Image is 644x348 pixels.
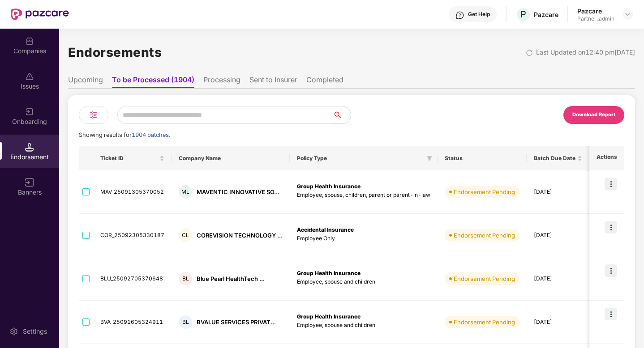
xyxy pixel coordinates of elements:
td: [DATE] [527,257,589,301]
div: Get Help [468,11,490,18]
span: filter [425,153,434,164]
p: Employee, spouse, children, parent or parent-in-law [297,191,430,199]
span: Policy Type [297,155,423,162]
div: Download Report [572,111,615,119]
th: Status [438,146,527,170]
th: Ticket ID [93,146,172,170]
td: BLU_25092705370648 [93,257,172,301]
div: Endorsement Pending [454,274,515,283]
th: Batch Due Date [527,146,589,170]
img: svg+xml;base64,PHN2ZyB3aWR0aD0iMjAiIGhlaWdodD0iMjAiIHZpZXdCb3g9IjAgMCAyMCAyMCIgZmlsbD0ibm9uZSIgeG... [25,107,34,116]
div: Settings [20,327,50,336]
td: COR_25092305330187 [93,214,172,257]
li: Upcoming [68,75,103,88]
span: filter [427,156,432,161]
td: [DATE] [527,214,589,257]
div: BL [179,315,192,329]
img: icon [605,178,617,190]
span: Ticket ID [100,155,158,162]
p: Employee, spouse and children [297,278,430,286]
img: svg+xml;base64,PHN2ZyB3aWR0aD0iMTYiIGhlaWdodD0iMTYiIHZpZXdCb3g9IjAgMCAxNiAxNiIgZmlsbD0ibm9uZSIgeG... [25,178,34,187]
img: svg+xml;base64,PHN2ZyB3aWR0aD0iMTQuNSIgaGVpZ2h0PSIxNC41IiB2aWV3Qm94PSIwIDAgMTYgMTYiIGZpbGw9Im5vbm... [25,143,34,152]
div: Pazcare [577,7,614,15]
b: Group Health Insurance [297,183,361,190]
span: P [520,9,526,20]
div: COREVISION TECHNOLOGY ... [197,231,283,240]
span: Showing results for [79,132,170,138]
li: Completed [306,75,343,88]
div: Blue Pearl HealthTech ... [197,275,265,283]
img: New Pazcare Logo [11,8,69,20]
b: Group Health Insurance [297,313,361,320]
img: svg+xml;base64,PHN2ZyB4bWxucz0iaHR0cDovL3d3dy53My5vcmcvMjAwMC9zdmciIHdpZHRoPSIyNCIgaGVpZ2h0PSIyNC... [88,110,99,120]
td: BVA_25091605324911 [93,301,172,344]
b: Group Health Insurance [297,270,361,276]
div: Endorsement Pending [454,231,515,240]
td: MAV_25091305370052 [93,170,172,214]
p: Employee Only [297,234,430,243]
div: Endorsement Pending [454,187,515,196]
img: svg+xml;base64,PHN2ZyBpZD0iU2V0dGluZy0yMHgyMCIgeG1sbnM9Imh0dHA6Ly93d3cudzMub3JnLzIwMDAvc3ZnIiB3aW... [9,327,18,336]
img: icon [605,308,617,320]
li: Processing [203,75,240,88]
div: Endorsement Pending [454,318,515,327]
img: svg+xml;base64,PHN2ZyBpZD0iQ29tcGFuaWVzIiB4bWxucz0iaHR0cDovL3d3dy53My5vcmcvMjAwMC9zdmciIHdpZHRoPS... [25,37,34,46]
button: search [332,106,351,124]
img: icon [605,221,617,233]
li: Sent to Insurer [249,75,297,88]
td: [DATE] [527,301,589,344]
div: Last Updated on 12:40 pm[DATE] [536,47,635,57]
td: [DATE] [527,170,589,214]
h1: Endorsements [68,42,162,62]
div: ML [179,185,192,199]
div: BVALUE SERVICES PRIVAT... [197,318,276,327]
div: MAVENTIC INNOVATIVE SO... [197,188,279,196]
div: Pazcare [534,10,558,19]
p: Employee, spouse and children [297,321,430,330]
span: 1904 batches. [132,132,170,138]
img: icon [605,264,617,277]
img: svg+xml;base64,PHN2ZyBpZD0iUmVsb2FkLTMyeDMyIiB4bWxucz0iaHR0cDovL3d3dy53My5vcmcvMjAwMC9zdmciIHdpZH... [526,49,533,56]
li: To be Processed (1904) [112,75,194,88]
div: CL [179,229,192,242]
img: svg+xml;base64,PHN2ZyBpZD0iRHJvcGRvd24tMzJ4MzIiIHhtbG5zPSJodHRwOi8vd3d3LnczLm9yZy8yMDAwL3N2ZyIgd2... [624,11,631,18]
th: Actions [589,146,624,170]
img: svg+xml;base64,PHN2ZyBpZD0iSXNzdWVzX2Rpc2FibGVkIiB4bWxucz0iaHR0cDovL3d3dy53My5vcmcvMjAwMC9zdmciIH... [25,72,34,81]
img: svg+xml;base64,PHN2ZyBpZD0iSGVscC0zMngzMiIgeG1sbnM9Imh0dHA6Ly93d3cudzMub3JnLzIwMDAvc3ZnIiB3aWR0aD... [455,11,464,20]
div: Partner_admin [577,15,614,22]
div: BL [179,272,192,285]
span: search [332,111,351,119]
b: Accidental Insurance [297,226,354,233]
th: Company Name [172,146,290,170]
span: Batch Due Date [534,155,575,162]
